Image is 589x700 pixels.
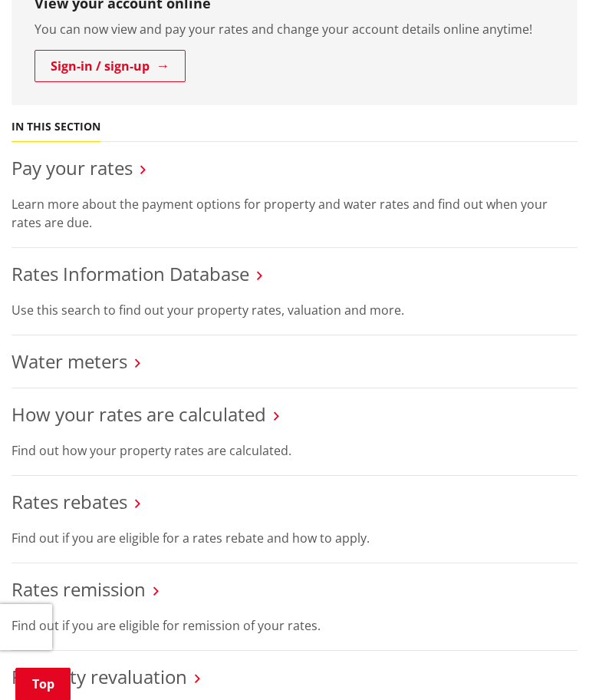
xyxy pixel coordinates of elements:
a: Rates remission [12,576,146,602]
a: Pay your rates [12,155,133,180]
a: Water meters [12,348,127,374]
p: Find out how your property rates are calculated. [12,441,577,460]
h5: In this section [12,121,100,134]
a: Top [15,668,71,700]
p: Find out if you are eligible for remission of your rates. [12,616,577,635]
a: How your rates are calculated [12,401,266,427]
iframe: Messenger Launcher [518,636,574,691]
p: Find out if you are eligible for a rates rebate and how to apply. [12,529,577,547]
a: Sign-in / sign-up [35,50,186,82]
a: Rates Information Database [12,261,249,286]
a: Rates rebates [12,489,127,514]
a: Property revaluation [12,664,187,689]
p: Learn more about the payment options for property and water rates and find out when your rates ar... [12,195,577,232]
p: You can now view and pay your rates and change your account details online anytime! [35,20,554,38]
p: Use this search to find out your property rates, valuation and more. [12,301,577,319]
